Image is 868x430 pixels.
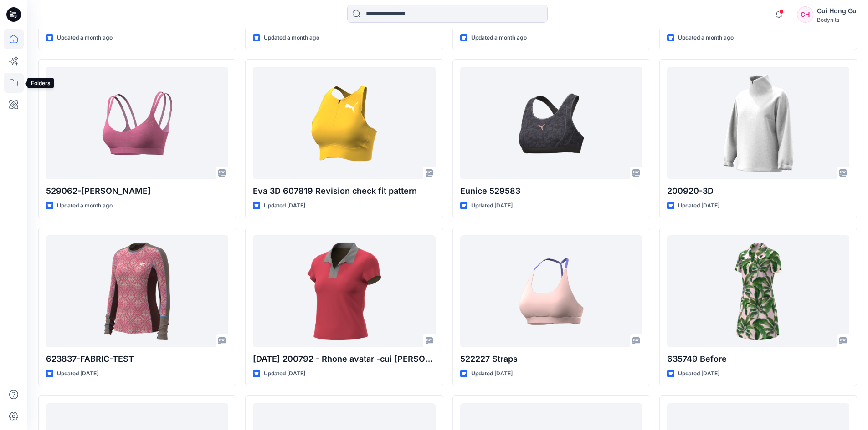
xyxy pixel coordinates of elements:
div: Cui Hong Gu [817,5,857,16]
p: Updated a month ago [678,33,734,43]
p: 635749 Before [667,353,849,365]
p: Eunice 529583 [460,185,642,197]
p: 623837-FABRIC-TEST [46,353,228,365]
a: Eunice 529583 [460,67,642,179]
p: Updated a month ago [57,33,113,43]
p: Updated [DATE] [471,201,513,211]
p: [DATE] 200792 - Rhone avatar -cui [PERSON_NAME] [253,353,435,365]
a: 623837-FABRIC-TEST [46,235,228,348]
p: 200920-3D [667,185,849,197]
p: Updated [DATE] [264,201,305,211]
p: Updated [DATE] [264,369,305,379]
div: Bodynits [817,16,857,23]
a: 635749 Before [667,235,849,348]
p: 522227 Straps [460,353,642,365]
a: 522227 Straps [460,235,642,348]
p: Updated [DATE] [678,369,719,379]
a: 30 June 200792 - Rhone avatar -cui hong [253,235,435,348]
p: Updated [DATE] [471,369,513,379]
p: Updated [DATE] [57,369,98,379]
a: 529062-Tracy [46,67,228,179]
div: CH [797,6,813,23]
a: Eva 3D 607819 Revision check fit pattern [253,67,435,179]
p: Eva 3D 607819 Revision check fit pattern [253,185,435,197]
p: Updated a month ago [264,33,319,43]
a: 200920-3D [667,67,849,179]
p: Updated a month ago [471,33,527,43]
p: 529062-[PERSON_NAME] [46,185,228,197]
p: Updated [DATE] [678,201,719,211]
p: Updated a month ago [57,201,113,211]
